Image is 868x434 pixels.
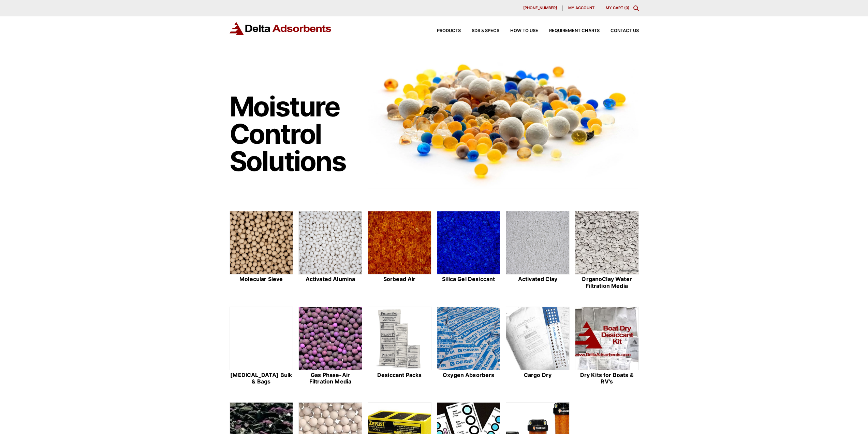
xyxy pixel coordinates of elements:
[368,276,431,282] h2: Sorbead Air
[600,29,639,33] a: Contact Us
[437,211,501,290] a: Silica Gel Desiccant
[437,307,501,386] a: Oxygen Absorbers
[230,211,293,290] a: Molecular Sieve
[506,372,570,378] h2: Cargo Dry
[506,211,570,290] a: Activated Clay
[368,372,431,378] h2: Desiccant Packs
[426,29,461,33] a: Products
[506,307,570,386] a: Cargo Dry
[633,5,639,11] div: Toggle Modal Content
[230,276,293,282] h2: Molecular Sieve
[298,276,362,282] h2: Activated Alumina
[518,5,563,11] a: [PHONE_NUMBER]
[230,93,361,175] h1: Moisture Control Solutions
[538,29,600,33] a: Requirement Charts
[437,276,501,282] h2: Silica Gel Desiccant
[575,307,639,386] a: Dry Kits for Boats & RV's
[506,276,570,282] h2: Activated Clay
[523,6,557,10] span: [PHONE_NUMBER]
[368,52,639,189] img: Image
[368,211,431,290] a: Sorbead Air
[230,307,293,386] a: [MEDICAL_DATA] Bulk & Bags
[575,211,639,290] a: OrganoClay Water Filtration Media
[298,211,362,290] a: Activated Alumina
[606,5,629,10] a: My Cart (0)
[575,276,639,289] h2: OrganoClay Water Filtration Media
[510,29,538,33] span: How to Use
[568,6,594,10] span: My account
[230,22,332,35] img: Delta Adsorbents
[610,29,639,33] span: Contact Us
[575,372,639,385] h2: Dry Kits for Boats & RV's
[472,29,499,33] span: SDS & SPECS
[549,29,600,33] span: Requirement Charts
[499,29,538,33] a: How to Use
[563,5,600,11] a: My account
[368,307,431,386] a: Desiccant Packs
[230,372,293,385] h2: [MEDICAL_DATA] Bulk & Bags
[298,372,362,385] h2: Gas Phase-Air Filtration Media
[626,5,628,10] span: 0
[437,372,501,378] h2: Oxygen Absorbers
[298,307,362,386] a: Gas Phase-Air Filtration Media
[461,29,499,33] a: SDS & SPECS
[437,29,461,33] span: Products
